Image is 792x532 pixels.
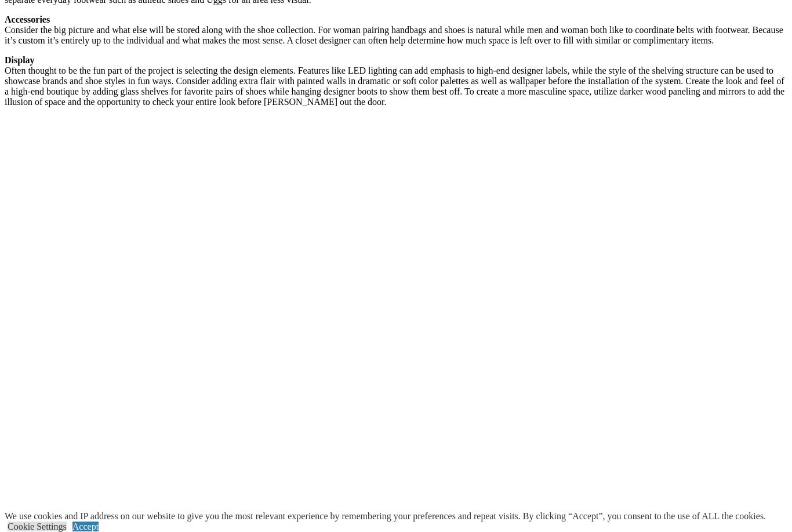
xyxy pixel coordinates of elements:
[5,15,50,24] strong: Accessories
[5,55,35,65] strong: Display
[72,522,99,531] a: Accept
[8,522,67,531] a: Cookie Settings
[5,55,787,107] p: Often thought to be the fun part of the project is selecting the design elements. Features like L...
[5,15,787,46] p: Consider the big picture and what else will be stored along with the shoe collection. For woman p...
[5,511,766,522] div: We use cookies and IP address on our website to give you the most relevant experience by remember...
